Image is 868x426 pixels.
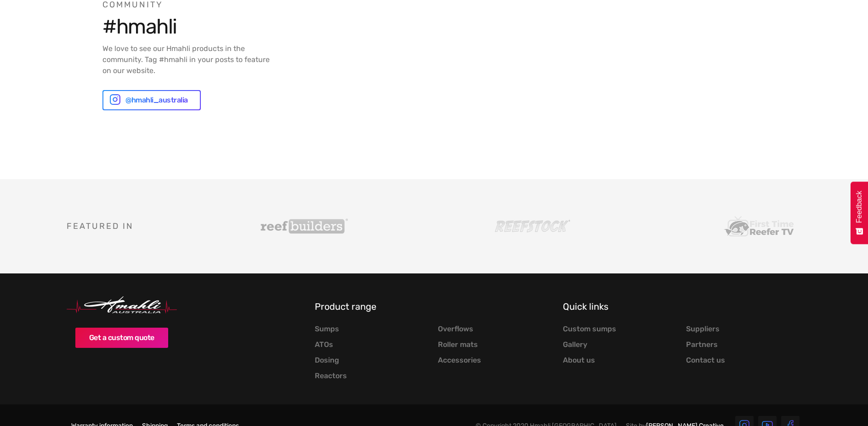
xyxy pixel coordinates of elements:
[563,301,802,312] h5: Quick links
[75,328,168,348] a: Get a custom quote
[315,340,333,349] a: ATOs
[315,324,339,334] a: Sumps
[563,324,616,334] a: Custom sumps
[563,356,595,365] a: About us
[315,356,339,365] a: Dosing
[686,324,720,334] a: Suppliers
[438,340,478,349] a: Roller mats
[67,296,177,314] img: Hmahli Australia Logo
[438,324,473,334] a: Overflows
[315,371,347,381] a: Reactors
[715,216,802,237] img: First Time Reefer TV
[261,218,348,234] img: Reef Builders
[686,340,718,349] a: Partners
[851,182,868,244] button: Feedback - Show survey
[855,191,863,223] span: Feedback
[102,43,275,76] p: We love to see our Hmahli products in the community. Tag #hmahli in your posts to feature on our ...
[67,222,247,231] h5: Featured in
[102,14,275,39] h5: #hmahli
[438,356,481,365] a: Accessories
[102,90,201,110] a: @hmahli_australia
[315,301,554,312] h5: Product range
[488,218,575,234] img: Reefstock
[563,340,587,349] a: Gallery
[125,95,188,106] div: @hmahli_australia
[686,356,725,365] a: Contact us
